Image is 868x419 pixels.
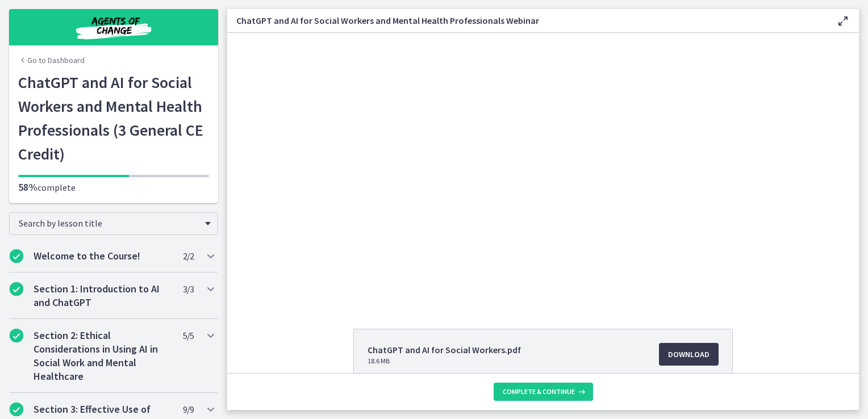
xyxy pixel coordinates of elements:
h1: ChatGPT and AI for Social Workers and Mental Health Professionals (3 General CE Credit) [18,70,209,166]
span: 2 / 2 [183,249,194,263]
span: Search by lesson title [19,217,199,229]
i: Completed [10,403,23,416]
span: 18.6 MB [368,357,521,366]
h2: Welcome to the Course! [34,249,172,263]
h3: ChatGPT and AI for Social Workers and Mental Health Professionals Webinar [236,14,818,27]
h2: Section 1: Introduction to AI and ChatGPT [34,282,172,309]
i: Completed [10,282,23,296]
span: 9 / 9 [183,403,194,416]
h2: Section 2: Ethical Considerations in Using AI in Social Work and Mental Healthcare [34,329,172,383]
i: Completed [10,329,23,342]
div: Search by lesson title [9,212,218,235]
button: Complete & continue [494,383,593,401]
a: Download [659,343,719,366]
p: complete [18,181,209,194]
span: 5 / 5 [183,329,194,342]
span: Complete & continue [503,387,575,396]
span: 58% [18,181,37,194]
span: Download [668,347,710,361]
iframe: Video Lesson [227,33,859,303]
span: ChatGPT and AI for Social Workers.pdf [368,343,521,357]
img: Agents of Change Social Work Test Prep [45,14,182,41]
span: 3 / 3 [183,282,194,296]
i: Completed [10,249,23,263]
a: Go to Dashboard [18,55,85,66]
